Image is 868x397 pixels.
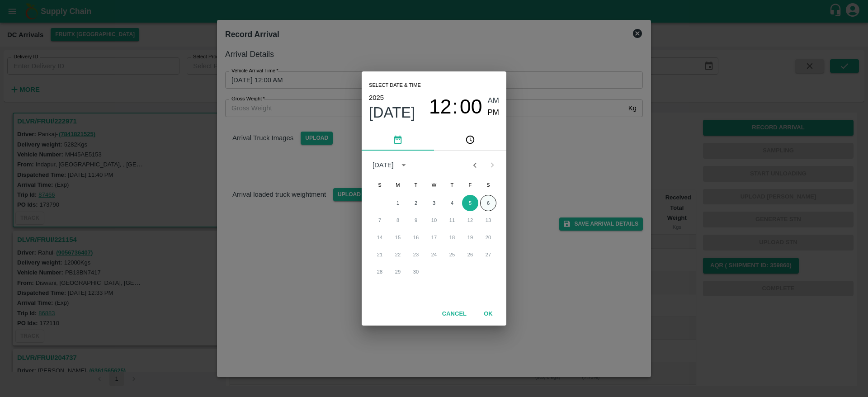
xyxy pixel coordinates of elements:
button: AM [488,95,500,107]
button: OK [474,306,503,322]
button: 00 [460,95,482,119]
button: 1 [390,195,406,211]
button: [DATE] [369,104,415,122]
button: 12 [429,95,452,119]
span: : [453,95,458,119]
span: 12 [429,95,452,118]
button: 5 [462,195,478,211]
button: pick date [362,129,434,151]
button: 2 [408,195,424,211]
span: Friday [462,176,478,194]
span: Sunday [372,176,388,194]
span: Thursday [444,176,460,194]
button: calendar view is open, switch to year view [396,158,411,172]
button: 4 [444,195,460,211]
span: Tuesday [408,176,424,194]
span: Wednesday [426,176,442,194]
button: 3 [426,195,442,211]
button: Cancel [439,306,470,322]
button: 2025 [369,92,384,104]
span: 00 [460,95,482,118]
button: PM [488,107,500,119]
span: Saturday [480,176,496,194]
button: 6 [480,195,496,211]
div: [DATE] [373,160,394,170]
span: Select date & time [369,79,421,92]
button: Previous month [466,156,483,174]
span: Monday [390,176,406,194]
button: pick time [434,129,506,151]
